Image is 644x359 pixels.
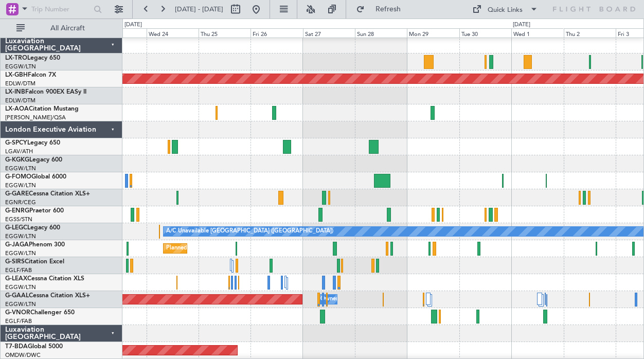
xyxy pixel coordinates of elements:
span: G-VNOR [5,310,30,316]
span: T7-BDA [5,344,28,350]
span: G-FOMO [5,174,31,180]
div: Sat 27 [303,28,355,38]
span: LX-TRO [5,55,27,61]
div: [DATE] [513,21,530,29]
a: EGGW/LTN [5,249,36,257]
span: G-LEAX [5,276,27,282]
input: Trip Number [31,2,91,17]
div: Fri 26 [251,28,302,38]
div: [DATE] [124,21,142,29]
div: Wed 1 [511,28,563,38]
a: EGNR/CEG [5,199,36,206]
div: Mon 29 [407,28,459,38]
span: G-GARE [5,191,29,197]
a: G-SIRSCitation Excel [5,259,64,265]
a: LGAV/ATH [5,148,33,155]
a: G-LEAXCessna Citation XLS [5,276,84,282]
span: G-ENRG [5,208,29,214]
button: Quick Links [467,1,543,17]
div: Thu 25 [199,28,251,38]
a: EGGW/LTN [5,232,36,240]
a: EGLF/FAB [5,266,32,274]
a: G-VNORChallenger 650 [5,310,75,316]
div: Planned Maint [GEOGRAPHIC_DATA] ([GEOGRAPHIC_DATA]) [166,241,328,256]
button: All Aircraft [11,20,112,37]
a: [PERSON_NAME]/QSA [5,114,66,121]
a: G-SPCYLegacy 650 [5,140,60,146]
span: G-KGKG [5,157,29,163]
a: LX-GBHFalcon 7X [5,72,56,78]
span: All Aircraft [27,25,109,32]
div: Tue 30 [459,28,511,38]
span: LX-AOA [5,106,29,112]
a: EGLF/FAB [5,317,32,325]
a: EGGW/LTN [5,182,36,189]
span: Refresh [367,6,410,13]
button: Refresh [351,1,413,17]
span: [DATE] - [DATE] [175,5,223,14]
span: G-GAAL [5,293,29,299]
a: LX-TROLegacy 650 [5,55,60,61]
div: Wed 24 [147,28,199,38]
span: G-SIRS [5,259,25,265]
span: G-LEGC [5,225,27,231]
span: LX-INB [5,89,25,95]
a: EGSS/STN [5,216,32,223]
a: G-ENRGPraetor 600 [5,208,64,214]
a: EGGW/LTN [5,283,36,291]
span: G-JAGA [5,242,29,248]
a: G-GAALCessna Citation XLS+ [5,293,90,299]
a: EGGW/LTN [5,63,36,70]
a: LX-AOACitation Mustang [5,106,79,112]
a: G-LEGCLegacy 600 [5,225,60,231]
a: T7-BDAGlobal 5000 [5,344,63,350]
a: G-FOMOGlobal 6000 [5,174,66,180]
a: OMDW/DWC [5,351,41,359]
a: G-KGKGLegacy 600 [5,157,62,163]
div: A/C Unavailable [GEOGRAPHIC_DATA] ([GEOGRAPHIC_DATA]) [166,224,333,239]
a: EGGW/LTN [5,165,36,172]
a: EGGW/LTN [5,300,36,308]
span: G-SPCY [5,140,27,146]
span: LX-GBH [5,72,28,78]
div: Sun 28 [355,28,407,38]
div: Quick Links [488,5,523,15]
a: EDLW/DTM [5,97,35,104]
a: EDLW/DTM [5,80,35,87]
div: Owner [320,292,338,307]
a: LX-INBFalcon 900EX EASy II [5,89,86,95]
a: G-GARECessna Citation XLS+ [5,191,90,197]
a: G-JAGAPhenom 300 [5,242,65,248]
div: Thu 2 [564,28,616,38]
